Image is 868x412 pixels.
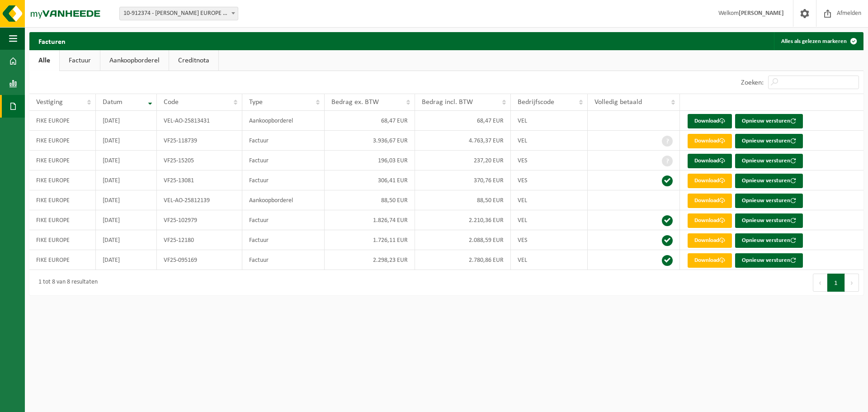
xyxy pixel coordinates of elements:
a: Download [688,134,732,148]
td: VEL [511,131,588,151]
td: 370,76 EUR [415,170,510,190]
td: [DATE] [96,190,157,210]
button: Alles als gelezen markeren [774,32,863,50]
td: 306,41 EUR [325,170,415,190]
a: Download [688,233,732,248]
td: [DATE] [96,170,157,190]
span: Datum [103,99,123,106]
td: VF25-15205 [157,151,242,170]
button: Next [845,274,859,292]
button: Opnieuw versturen [735,233,803,248]
td: [DATE] [96,210,157,230]
td: FIKE EUROPE [29,210,96,230]
td: 196,03 EUR [325,151,415,170]
td: VF25-118739 [157,131,242,151]
td: 237,20 EUR [415,151,510,170]
td: Factuur [242,170,325,190]
td: FIKE EUROPE [29,190,96,210]
span: Bedrijfscode [518,99,554,106]
td: VEL [511,190,588,210]
span: Vestiging [36,99,63,106]
td: 68,47 EUR [325,111,415,131]
td: VES [511,151,588,170]
a: Download [688,194,732,208]
a: Download [688,114,732,128]
td: 2.210,36 EUR [415,210,510,230]
td: 4.763,37 EUR [415,131,510,151]
a: Download [688,213,732,228]
button: Opnieuw versturen [735,213,803,228]
td: [DATE] [96,230,157,250]
span: Type [249,99,263,106]
td: [DATE] [96,131,157,151]
td: 68,47 EUR [415,111,510,131]
td: [DATE] [96,250,157,270]
div: 1 tot 8 van 8 resultaten [34,275,98,291]
td: Factuur [242,250,325,270]
td: FIKE EUROPE [29,170,96,190]
a: Creditnota [169,50,218,71]
td: VES [511,170,588,190]
td: VEL [511,111,588,131]
td: VEL [511,250,588,270]
a: Download [688,154,732,168]
td: 88,50 EUR [415,190,510,210]
a: Aankoopborderel [100,50,169,71]
td: FIKE EUROPE [29,250,96,270]
button: Opnieuw versturen [735,253,803,268]
a: Download [688,174,732,188]
label: Zoeken: [741,79,764,86]
strong: [PERSON_NAME] [739,10,784,17]
td: FIKE EUROPE [29,131,96,151]
td: FIKE EUROPE [29,151,96,170]
button: Opnieuw versturen [735,154,803,168]
td: VEL [511,210,588,230]
td: FIKE EUROPE [29,230,96,250]
td: VF25-102979 [157,210,242,230]
span: Bedrag ex. BTW [331,99,379,106]
td: Aankoopborderel [242,190,325,210]
span: Code [164,99,179,106]
td: VES [511,230,588,250]
td: [DATE] [96,111,157,131]
a: Alle [29,50,59,71]
td: Factuur [242,131,325,151]
td: 88,50 EUR [325,190,415,210]
span: 10-912374 - FIKE EUROPE - HERENTALS [120,7,238,20]
td: 3.936,67 EUR [325,131,415,151]
h2: Facturen [29,32,75,50]
td: Aankoopborderel [242,111,325,131]
a: Factuur [60,50,100,71]
button: Opnieuw versturen [735,114,803,128]
span: Volledig betaald [594,99,642,106]
button: Opnieuw versturen [735,134,803,148]
button: Opnieuw versturen [735,174,803,188]
td: Factuur [242,210,325,230]
td: Factuur [242,151,325,170]
td: FIKE EUROPE [29,111,96,131]
td: 1.726,11 EUR [325,230,415,250]
td: VEL-AO-25812139 [157,190,242,210]
td: Factuur [242,230,325,250]
span: Bedrag incl. BTW [422,99,473,106]
td: VEL-AO-25813431 [157,111,242,131]
td: 2.298,23 EUR [325,250,415,270]
span: 10-912374 - FIKE EUROPE - HERENTALS [119,7,238,20]
button: 1 [827,274,845,292]
td: [DATE] [96,151,157,170]
iframe: chat widget [5,392,151,412]
td: VF25-095169 [157,250,242,270]
button: Previous [813,274,827,292]
td: 1.826,74 EUR [325,210,415,230]
a: Download [688,253,732,268]
td: 2.780,86 EUR [415,250,510,270]
td: VF25-12180 [157,230,242,250]
td: VF25-13081 [157,170,242,190]
button: Opnieuw versturen [735,194,803,208]
td: 2.088,59 EUR [415,230,510,250]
